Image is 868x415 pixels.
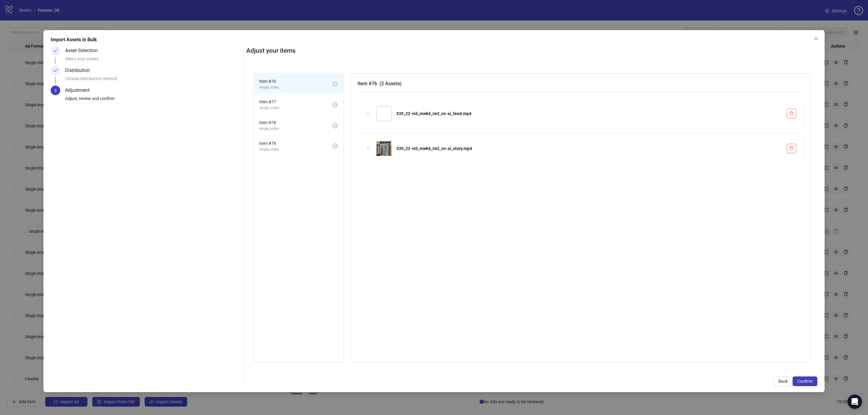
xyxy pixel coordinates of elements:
div: Select your assets [65,55,241,66]
sup: 2 [332,102,338,108]
div: holder [365,110,372,117]
span: single_video [259,147,332,152]
button: Delete [787,144,796,153]
span: check [53,68,58,73]
span: holder [366,146,370,151]
sup: 2 [332,143,338,149]
div: Import Assets in Bulk [51,36,817,43]
h2: Adjust your items [246,46,817,56]
sup: 2 [332,81,338,87]
span: single_video [259,105,332,111]
div: Choose distribution method [65,75,241,86]
span: check [53,48,58,53]
span: 2 [334,103,336,107]
span: 3 [54,88,57,93]
div: Open Intercom Messenger [848,395,862,409]
div: Asset Selection [65,46,102,55]
span: 2 [334,82,336,86]
span: Item # 77 [259,98,332,105]
span: 2 [334,123,336,128]
img: 539_22-vid_mwk4_rw2_vo-ai_story.mp4 [376,141,392,156]
span: ( 2 Assets ) [379,81,402,86]
span: holder [366,111,370,116]
button: Close [811,34,821,43]
span: Item # 78 [259,119,332,126]
div: 539_22-vid_mwk4_rw2_vo-ai_story.mp4 [396,145,782,152]
span: Item # 79 [259,140,332,147]
button: Delete [787,109,796,118]
div: Distribution [65,66,95,75]
span: Back [778,379,788,384]
span: 2 [334,144,336,148]
button: Back [774,376,793,386]
span: single_video [259,126,332,132]
div: holder [365,145,372,152]
span: close [814,36,819,41]
div: Adjust, review and confirm [65,95,241,105]
span: Confirm [797,379,813,384]
img: 539_22-vid_mwk4_rw2_vo-ai_feed.mp4 [376,106,392,121]
span: Item # 76 [259,78,332,85]
span: delete [789,111,794,115]
div: 539_22-vid_mwk4_rw2_vo-ai_feed.mp4 [396,110,782,117]
button: Confirm [793,376,817,386]
h3: Item # 76 [357,80,804,87]
div: Adjustment [65,86,94,95]
span: delete [789,146,794,150]
sup: 2 [332,123,338,129]
span: single_video [259,85,332,90]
